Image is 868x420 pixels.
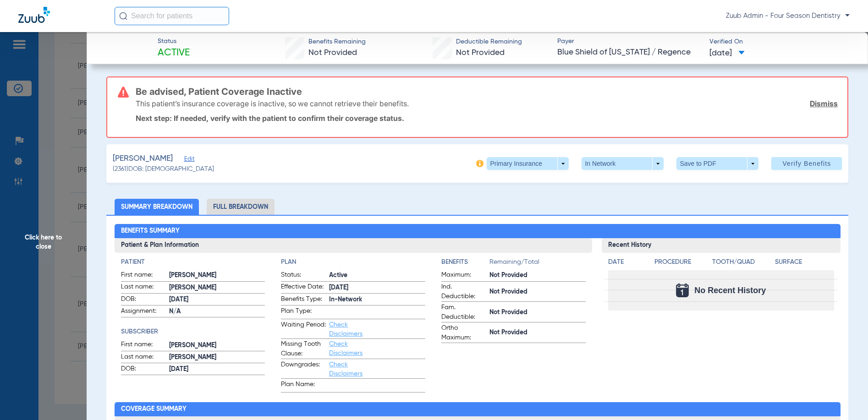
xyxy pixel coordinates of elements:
[281,339,326,359] span: Missing Tooth Clause:
[121,364,166,375] span: DOB:
[329,341,363,356] a: Check Disclaimers
[308,37,366,47] span: Benefits Remaining
[489,271,586,280] span: Not Provided
[694,286,766,295] span: No Recent History
[281,257,425,267] h4: Plan
[115,7,229,25] input: Search for patients
[207,199,275,215] li: Full Breakdown
[726,11,850,21] span: Zuub Admin - Four Season Dentistry
[329,361,363,377] a: Check Disclaimers
[441,323,486,343] span: Ortho Maximum:
[169,271,265,280] span: [PERSON_NAME]
[329,271,425,280] span: Active
[456,37,522,47] span: Deductible Remaining
[158,37,190,46] span: Status
[676,157,758,170] button: Save to PDF
[308,49,357,57] span: Not Provided
[329,283,425,293] span: [DATE]
[169,295,265,305] span: [DATE]
[608,257,647,270] app-breakdown-title: Date
[489,257,586,270] span: Remaining/Total
[441,270,486,281] span: Maximum:
[118,87,129,98] img: error-icon
[281,270,326,281] span: Status:
[775,257,834,270] app-breakdown-title: Surface
[158,47,190,60] span: Active
[281,295,326,305] span: Benefits Type:
[782,160,831,167] span: Verify Benefits
[115,238,592,253] h3: Patient & Plan Information
[281,306,326,319] span: Plan Type:
[476,160,483,167] img: info-icon
[121,257,265,267] h4: Patient
[712,257,771,270] app-breakdown-title: Tooth/Quad
[121,295,166,305] span: DOB:
[136,99,409,108] p: This patient’s insurance coverage is inactive, so we cannot retrieve their benefits.
[557,37,701,46] span: Payer
[18,7,50,23] img: Zuub Logo
[169,365,265,374] span: [DATE]
[136,114,838,123] p: Next step: If needed, verify with the patient to confirm their coverage status.
[557,47,701,58] span: Blue Shield of [US_STATE] / Regence
[771,157,842,170] button: Verify Benefits
[775,257,834,267] h4: Surface
[441,282,486,301] span: Ind. Deductible:
[489,308,586,317] span: Not Provided
[676,284,689,297] img: Calendar
[169,353,265,362] span: [PERSON_NAME]
[441,257,489,270] app-breakdown-title: Benefits
[136,87,838,96] h3: Be advised, Patient Coverage Inactive
[113,164,214,174] span: (2361) DOB: [DEMOGRAPHIC_DATA]
[329,322,363,337] a: Check Disclaimers
[281,320,326,338] span: Waiting Period:
[184,156,192,164] span: Edit
[487,157,569,170] button: Primary Insurance
[709,48,745,59] span: [DATE]
[456,49,505,57] span: Not Provided
[121,340,166,351] span: First name:
[582,157,664,170] button: In Network
[169,341,265,350] span: [PERSON_NAME]
[113,153,173,164] span: [PERSON_NAME]
[119,12,127,20] img: Search Icon
[281,360,326,378] span: Downgrades:
[115,199,199,215] li: Summary Breakdown
[822,376,868,420] iframe: Chat Widget
[281,380,326,392] span: Plan Name:
[115,224,841,239] h2: Benefits Summary
[709,37,853,47] span: Verified On
[602,238,841,253] h3: Recent History
[441,303,486,322] span: Fam. Deductible:
[281,282,326,293] span: Effective Date:
[654,257,709,267] h4: Procedure
[115,402,841,417] h2: Coverage Summary
[121,270,166,281] span: First name:
[712,257,771,267] h4: Tooth/Quad
[121,352,166,363] span: Last name:
[329,295,425,305] span: In-Network
[121,327,265,337] h4: Subscriber
[121,306,166,317] span: Assignment:
[608,257,647,267] h4: Date
[810,99,838,108] a: Dismiss
[169,307,265,316] span: N/A
[441,257,489,267] h4: Benefits
[489,287,586,297] span: Not Provided
[169,283,265,293] span: [PERSON_NAME]
[654,257,709,270] app-breakdown-title: Procedure
[489,328,586,338] span: Not Provided
[121,282,166,293] span: Last name:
